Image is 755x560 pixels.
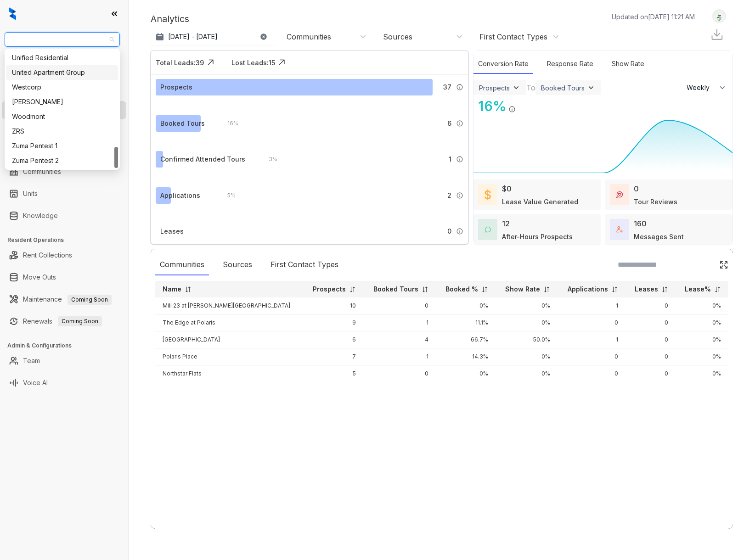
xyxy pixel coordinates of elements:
div: Messages Sent [634,232,684,241]
td: 0% [676,331,728,348]
td: 10 [303,297,363,314]
td: 1 [363,348,436,365]
div: Applications [160,190,200,201]
div: Tour Reviews [634,197,677,207]
li: Team [2,352,126,370]
td: 0 [625,365,676,382]
div: Booked Tours [541,84,585,92]
img: TourReviews [616,191,623,198]
span: Coming Soon [68,295,112,305]
div: Zuma Pentest 1 [6,139,118,153]
img: sorting [422,286,428,293]
li: Rent Collections [2,246,126,264]
td: 0 [625,348,676,365]
li: Renewals [2,312,126,330]
span: 1 [449,154,451,164]
p: Booked % [445,285,478,294]
div: Response Rate [542,54,598,74]
div: $0 [502,183,512,194]
div: Booked Tours [160,118,205,129]
img: Info [456,228,463,235]
td: 0 [363,297,436,314]
div: Prospects [160,82,192,92]
div: Unified Residential [12,53,113,63]
img: Info [456,156,463,163]
button: Weekly [681,79,732,96]
img: sorting [661,286,668,293]
a: Team [23,352,40,370]
p: Prospects [313,285,346,294]
div: Woodmont [12,112,113,122]
img: Info [508,106,516,113]
img: sorting [185,286,192,293]
td: The Edge at Polaris [155,314,303,331]
div: United Apartment Group [6,65,118,80]
li: Leasing [2,101,126,119]
span: 6 [447,118,451,129]
td: 4 [363,331,436,348]
td: 0% [676,348,728,365]
a: Move Outs [23,268,56,286]
a: Communities [23,162,61,181]
img: Click Icon [275,56,289,69]
td: 0% [436,365,496,382]
a: Voice AI [23,374,48,392]
li: Communities [2,162,126,181]
div: [PERSON_NAME] [12,97,113,107]
p: Updated on [DATE] 11:21 AM [612,12,695,22]
img: Download [710,28,724,41]
td: 1 [363,314,436,331]
img: SearchIcon [700,261,708,269]
span: 0 [447,226,451,236]
td: 0% [676,314,728,331]
div: First Contact Types [479,32,547,42]
div: Zuma Pentest 2 [6,153,118,168]
li: Move Outs [2,268,126,286]
td: 0% [496,365,558,382]
td: 7 [303,348,363,365]
img: TotalFum [616,226,623,233]
img: ViewFilterArrow [512,83,521,92]
div: Leases [160,226,184,236]
img: sorting [611,286,618,293]
div: To [526,82,535,93]
p: Analytics [151,12,189,26]
h3: Admin & Configurations [7,342,128,350]
td: 0% [436,297,496,314]
td: 0% [496,314,558,331]
li: Voice AI [2,374,126,392]
div: ZRS [12,126,113,136]
td: 0% [496,348,558,365]
td: [GEOGRAPHIC_DATA] [155,331,303,348]
td: 0% [676,297,728,314]
td: 0 [558,314,625,331]
li: Units [2,185,126,203]
p: Lease% [685,285,711,294]
img: Click Icon [516,97,530,111]
p: Booked Tours [373,285,418,294]
td: Northstar Flats [155,365,303,382]
p: Leases [635,285,658,294]
img: Click Icon [719,260,728,269]
p: [DATE] - [DATE] [168,32,218,41]
p: Show Rate [505,285,540,294]
span: Weekly [687,83,715,92]
img: sorting [543,286,550,293]
div: After-Hours Prospects [502,232,573,241]
td: Polaris Place [155,348,303,365]
div: Zuma Pentest 2 [12,156,113,166]
td: 66.7% [436,331,496,348]
div: 160 [634,218,647,229]
td: 11.1% [436,314,496,331]
li: Leads [2,62,126,80]
div: 0 [634,183,639,194]
div: 12 [502,218,510,229]
td: 0 [363,365,436,382]
img: sorting [714,286,721,293]
div: Lease Value Generated [502,197,578,207]
img: AfterHoursConversations [485,226,491,233]
td: 0 [625,297,676,314]
td: 14.3% [436,348,496,365]
td: 0 [625,314,676,331]
button: [DATE] - [DATE] [151,28,275,45]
